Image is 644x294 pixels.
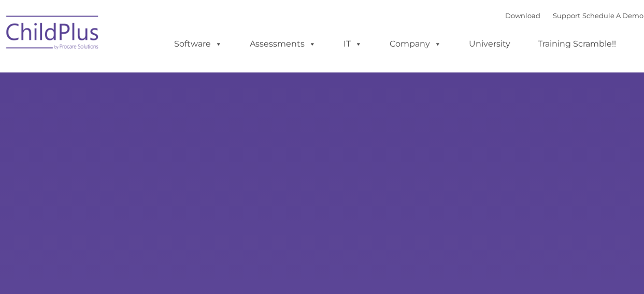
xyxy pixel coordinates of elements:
[164,34,233,54] a: Software
[582,11,643,20] a: Schedule A Demo
[459,34,521,54] a: University
[505,11,643,20] font: |
[239,34,326,54] a: Assessments
[1,8,105,60] img: ChildPlus by Procare Solutions
[333,34,373,54] a: IT
[379,34,452,54] a: Company
[505,11,540,20] a: Download
[527,34,626,54] a: Training Scramble!!
[553,11,580,20] a: Support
